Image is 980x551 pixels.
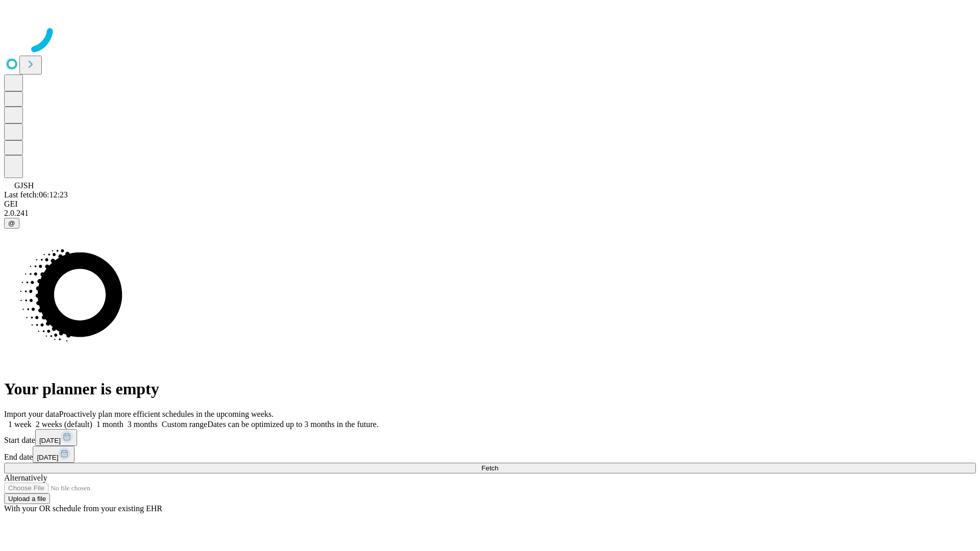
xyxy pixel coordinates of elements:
[37,454,58,461] span: [DATE]
[4,493,50,504] button: Upload a file
[4,504,162,513] span: With your OR schedule from your existing EHR
[14,181,34,190] span: GJSH
[207,420,378,429] span: Dates can be optimized up to 3 months in the future.
[4,446,976,463] div: End date
[4,463,976,473] button: Fetch
[59,410,274,418] span: Proactively plan more efficient schedules in the upcoming weeks.
[4,199,976,209] div: GEI
[4,190,68,199] span: Last fetch: 06:12:23
[36,420,92,429] span: 2 weeks (default)
[128,420,158,429] span: 3 months
[4,209,976,218] div: 2.0.241
[96,420,124,429] span: 1 month
[35,429,77,446] button: [DATE]
[8,420,32,429] span: 1 week
[4,473,47,482] span: Alternatively
[33,446,75,463] button: [DATE]
[8,219,15,227] span: @
[162,420,207,429] span: Custom range
[4,218,19,229] button: @
[481,464,498,472] span: Fetch
[4,429,976,446] div: Start date
[4,410,59,418] span: Import your data
[4,380,976,398] h1: Your planner is empty
[39,437,61,444] span: [DATE]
